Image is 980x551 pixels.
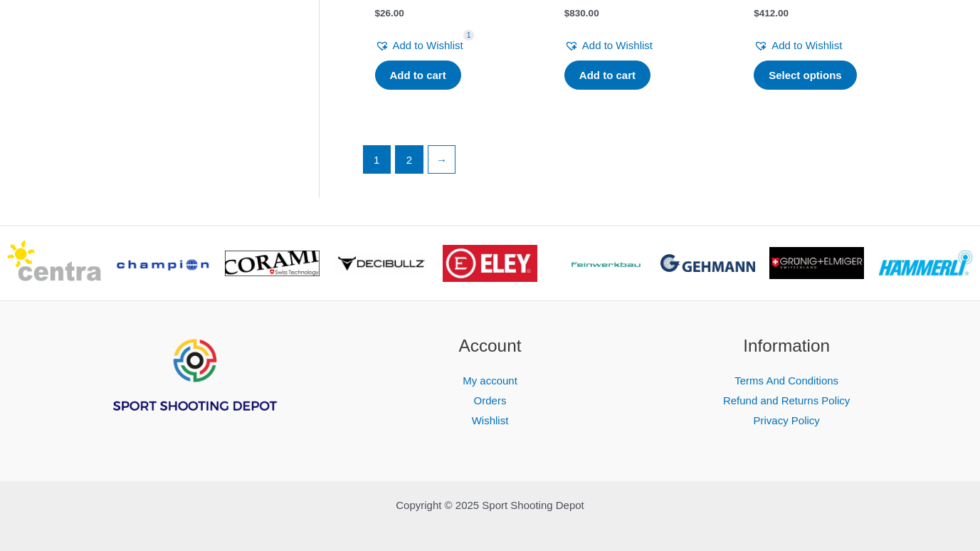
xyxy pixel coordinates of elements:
[564,61,650,90] a: Add to cart: “Hook Butt Plate Master”
[375,61,461,90] a: Add to cart: “Walther Butt plate rod”
[463,374,517,387] a: My account
[364,146,391,173] span: Page 1
[656,333,917,360] h2: Information
[564,8,599,19] bdi: 830.00
[472,414,509,426] a: Wishlist
[63,333,325,448] aside: Footer Widget 1
[474,394,507,406] a: Orders
[443,245,537,282] img: brand logo
[375,8,404,19] bdi: 26.00
[656,371,917,431] nav: Information
[564,36,653,56] a: Add to Wishlist
[463,30,475,41] span: 1
[393,39,463,51] span: Add to Wishlist
[362,145,917,181] nav: Product Pagination
[754,8,789,19] bdi: 412.00
[359,333,621,360] h2: Account
[396,146,423,173] a: Page 2
[754,8,759,19] span: $
[734,374,838,387] a: Terms And Conditions
[754,36,842,56] a: Add to Wishlist
[359,333,621,431] aside: Footer Widget 2
[428,146,455,173] a: →
[656,333,917,431] aside: Footer Widget 3
[375,36,463,56] a: Add to Wishlist
[723,394,850,406] a: Refund and Returns Policy
[754,61,857,90] a: Select options for “G+E F-Set SuperGrip”
[582,39,653,51] span: Add to Wishlist
[771,39,842,51] span: Add to Wishlist
[375,8,381,19] span: $
[63,495,917,515] p: Copyright © 2025 Sport Shooting Depot
[753,414,819,426] a: Privacy Policy
[359,371,621,431] nav: Account
[564,8,570,19] span: $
